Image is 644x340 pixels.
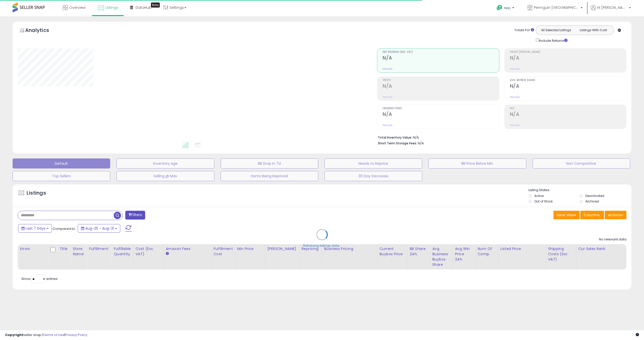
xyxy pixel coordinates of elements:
h2: N/A [383,83,499,90]
button: 30 Day Decrease [325,171,422,181]
span: ROI [510,107,626,110]
span: Pennguin [GEOGRAPHIC_DATA] [534,5,579,10]
span: Avg. Buybox Share [510,79,626,82]
button: Needs to Reprice [325,158,422,168]
b: Short Term Storage Fees: [378,141,417,145]
button: Top Sellers [13,171,110,181]
span: Profit [383,79,499,82]
h5: Analytics [25,27,59,35]
div: Retrieving listings data.. [303,243,341,248]
button: Listings With Cost [575,27,612,33]
span: Listings [105,5,118,10]
small: Prev: N/A [383,67,392,70]
small: Prev: N/A [510,96,520,99]
a: Hi [PERSON_NAME] [591,5,631,16]
span: DataHub [136,5,151,10]
i: Get Help [496,5,503,11]
button: All Selected Listings [537,27,575,33]
span: Net Revenue (Exc. VAT) [383,51,499,54]
b: Total Inventory Value: [378,135,412,140]
div: Tooltip anchor [151,3,160,8]
h2: N/A [510,83,626,90]
button: BB Price Below Min [428,158,526,168]
span: Overview [69,5,86,10]
small: Prev: N/A [510,124,520,127]
li: N/A [378,134,623,140]
h2: N/A [383,55,499,62]
span: Help [504,6,511,10]
button: Default [13,158,110,168]
button: BB Drop in 7d [221,158,318,168]
button: Non Competitive [533,158,630,168]
h2: N/A [510,55,626,62]
a: Help [493,1,519,16]
span: Hi [PERSON_NAME] [597,5,627,10]
div: Totals For [514,28,534,33]
small: Prev: N/A [383,96,392,99]
button: Items Being Repriced [221,171,318,181]
small: Prev: N/A [383,124,392,127]
h2: N/A [510,111,626,118]
button: Selling @ Max [116,171,214,181]
span: Ordered Items [383,107,499,110]
h2: N/A [383,111,499,118]
span: Profit [PERSON_NAME] [510,51,626,54]
small: Prev: N/A [510,67,520,70]
button: Inventory Age [116,158,214,168]
div: Include Returns [532,37,574,43]
span: N/A [418,141,424,146]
